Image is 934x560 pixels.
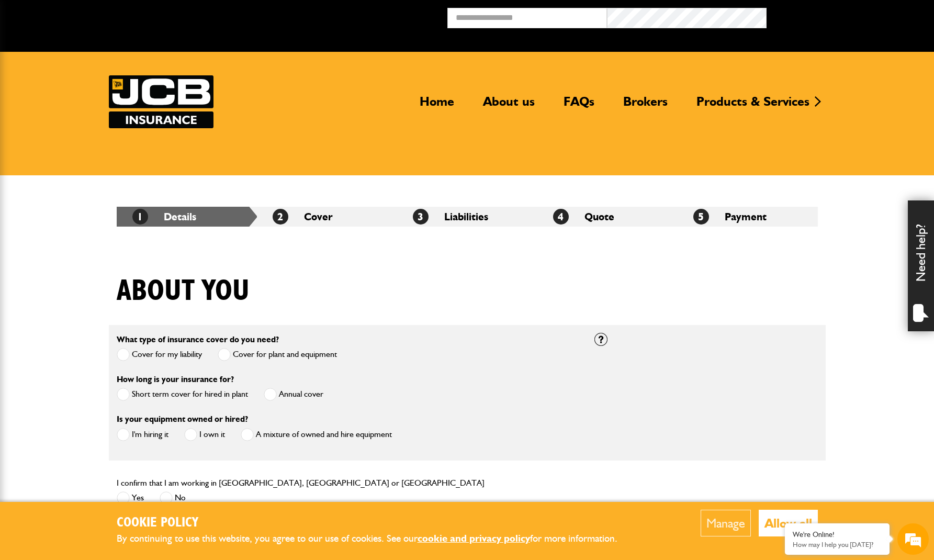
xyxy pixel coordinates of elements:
[117,479,485,487] label: I confirm that I am working in [GEOGRAPHIC_DATA], [GEOGRAPHIC_DATA] or [GEOGRAPHIC_DATA]
[117,375,234,384] label: How long is your insurance for?
[556,94,602,118] a: FAQs
[418,532,530,544] a: cookie and privacy policy
[117,515,635,531] h2: Cookie Policy
[184,428,225,441] label: I own it
[117,274,250,309] h1: About you
[908,200,934,331] div: Need help?
[117,335,279,344] label: What type of insurance cover do you need?
[117,531,635,547] p: By continuing to use this website, you agree to our use of cookies. See our for more information.
[678,207,818,227] li: Payment
[241,428,392,441] label: A mixture of owned and hire equipment
[257,207,397,227] li: Cover
[117,428,168,441] label: I'm hiring it
[793,541,882,548] p: How may I help you today?
[413,209,429,225] span: 3
[475,94,543,118] a: About us
[537,207,678,227] li: Quote
[793,530,882,539] div: We're Online!
[160,491,186,505] label: No
[117,415,248,423] label: Is your equipment owned or hired?
[759,510,818,536] button: Allow all
[109,75,213,128] a: JCB Insurance Services
[553,209,569,225] span: 4
[117,348,202,361] label: Cover for my liability
[218,348,337,361] label: Cover for plant and equipment
[767,8,926,24] button: Broker Login
[397,207,537,227] li: Liabilities
[117,207,257,227] li: Details
[615,94,676,118] a: Brokers
[273,209,288,225] span: 2
[117,491,144,505] label: Yes
[689,94,817,118] a: Products & Services
[109,75,213,128] img: JCB Insurance Services logo
[701,510,751,536] button: Manage
[264,388,323,401] label: Annual cover
[132,209,148,225] span: 1
[693,209,709,225] span: 5
[117,388,248,401] label: Short term cover for hired in plant
[412,94,462,118] a: Home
